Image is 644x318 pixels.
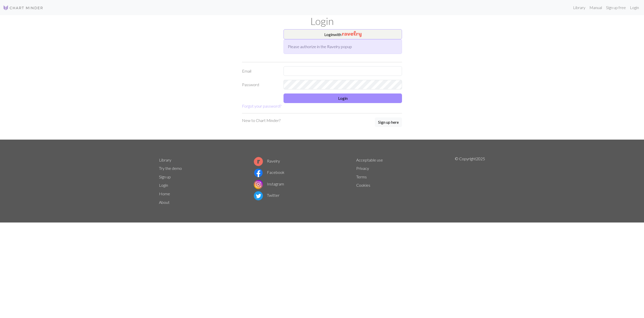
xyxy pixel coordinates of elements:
[604,3,628,13] a: Sign up free
[254,180,263,189] img: Instagram logo
[284,29,402,39] button: Loginwith
[284,39,402,54] div: Please authorize in the Ravelry popup
[356,157,383,162] a: Acceptable use
[356,183,370,187] a: Cookies
[159,183,168,187] a: Login
[356,166,369,171] a: Privacy
[254,168,263,177] img: Facebook logo
[342,31,361,37] img: Ravelry
[356,174,367,179] a: Terms
[587,3,604,13] a: Manual
[159,166,182,171] a: Try the demo
[628,3,641,13] a: Login
[156,15,488,27] h1: Login
[159,200,170,205] a: About
[242,117,280,123] p: New to Chart Minder?
[239,66,280,76] label: Email
[284,93,402,103] button: Login
[455,156,485,207] p: © Copyright 2025
[254,193,279,198] a: Twitter
[242,104,281,108] a: Forgot your password?
[159,157,171,162] a: Library
[375,117,402,127] button: Sign up here
[239,80,280,89] label: Password
[254,157,263,166] img: Ravelry logo
[159,174,171,179] a: Sign up
[3,5,43,11] img: Logo
[571,3,587,13] a: Library
[254,181,284,186] a: Instagram
[254,191,263,200] img: Twitter logo
[254,158,280,163] a: Ravelry
[159,191,170,196] a: Home
[254,170,285,175] a: Facebook
[375,117,402,128] a: Sign up here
